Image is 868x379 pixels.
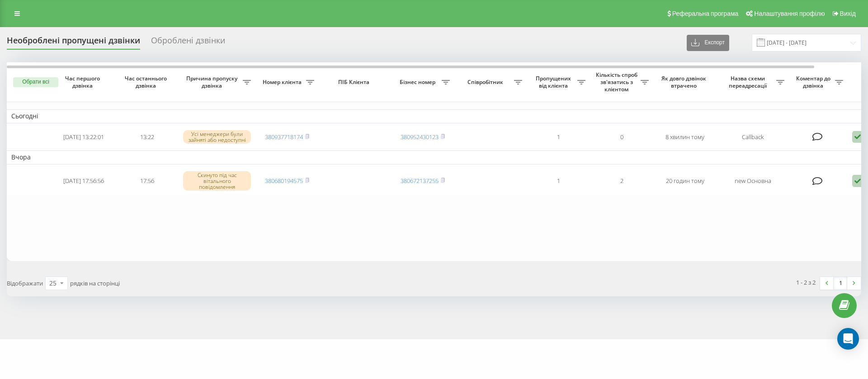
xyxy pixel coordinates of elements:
a: 380952430123 [401,133,439,141]
span: Номер клієнта [260,79,306,86]
span: Причина пропуску дзвінка [183,75,243,89]
div: Оброблені дзвінки [151,36,225,50]
td: 0 [590,125,653,149]
span: Вихід [840,10,856,17]
td: [DATE] 13:22:01 [52,125,115,149]
span: Час останнього дзвінка [123,75,171,89]
td: 17:56 [115,166,179,196]
button: Експорт [687,35,729,51]
span: Назва схеми переадресації [721,75,776,89]
td: 2 [590,166,653,196]
td: 13:22 [115,125,179,149]
a: 380937718174 [265,133,303,141]
a: 380680194575 [265,177,303,185]
span: рядків на сторінці [70,279,120,287]
span: Відображати [7,279,43,287]
span: Кількість спроб зв'язатись з клієнтом [594,71,641,93]
div: Усі менеджери були зайняті або недоступні [183,130,251,144]
td: 1 [527,125,590,149]
span: Налаштування профілю [754,10,825,17]
td: Callback [717,125,789,149]
div: 1 - 2 з 2 [796,278,816,287]
a: 380672137255 [401,177,439,185]
span: Час першого дзвінка [59,75,108,89]
span: Як довго дзвінок втрачено [660,75,709,89]
span: Пропущених від клієнта [531,75,577,89]
a: 1 [834,277,847,290]
span: Коментар до дзвінка [793,75,835,89]
button: Обрати всі [13,77,58,87]
div: 25 [49,279,57,288]
span: Співробітник [459,79,514,86]
td: new Основна [717,166,789,196]
td: [DATE] 17:56:56 [52,166,115,196]
div: Скинуто під час вітального повідомлення [183,171,251,191]
span: Бізнес номер [396,79,442,86]
td: 20 годин тому [653,166,717,196]
td: 8 хвилин тому [653,125,717,149]
div: Необроблені пропущені дзвінки [7,36,140,50]
div: Open Intercom Messenger [837,328,859,350]
td: 1 [527,166,590,196]
span: ПІБ Клієнта [326,79,383,86]
span: Реферальна програма [672,10,739,17]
